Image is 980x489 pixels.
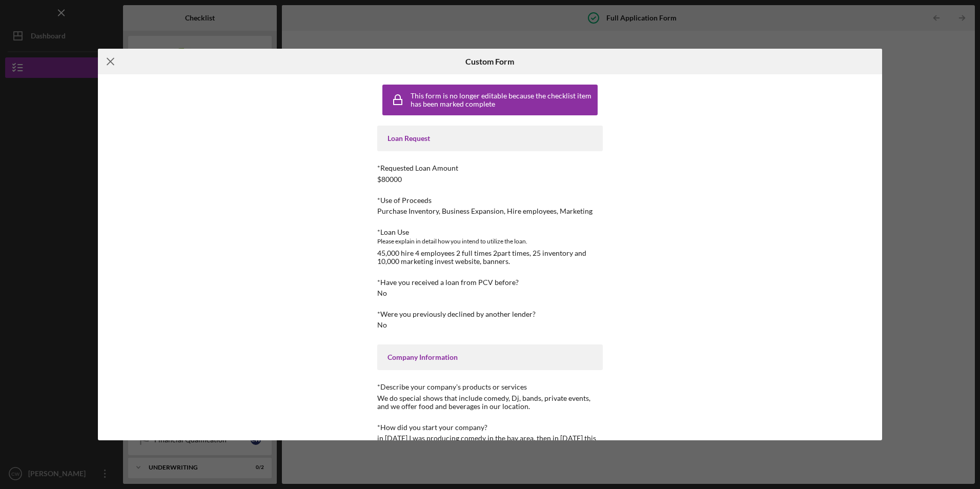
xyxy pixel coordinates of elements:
[377,207,593,215] div: Purchase Inventory, Business Expansion, Hire employees, Marketing
[377,164,603,172] div: *Requested Loan Amount
[377,434,603,467] div: in [DATE] I was producing comedy in the bay area, then in [DATE] this opportunity was offered to ...
[377,423,603,432] div: *How did you start your company?
[377,394,603,411] div: We do special shows that include comedy, Dj, bands, private events, and we offer food and beverag...
[377,236,603,247] div: Please explain in detail how you intend to utilize the loan.
[465,57,514,66] h6: Custom Form
[377,310,603,318] div: *Were you previously declined by another lender?
[377,228,603,236] div: *Loan Use
[377,321,387,329] div: No
[377,289,387,297] div: No
[387,353,593,361] div: Company Information
[377,175,402,184] div: $80000
[377,196,603,205] div: *Use of Proceeds
[411,92,595,108] div: This form is no longer editable because the checklist item has been marked complete
[377,383,603,391] div: *Describe your company's products or services
[377,278,603,287] div: *Have you received a loan from PCV before?
[377,249,603,266] div: 45,000 hire 4 employees 2 full times 2part times, 25 inventory and 10,000 marketing invest websit...
[387,134,593,142] div: Loan Request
